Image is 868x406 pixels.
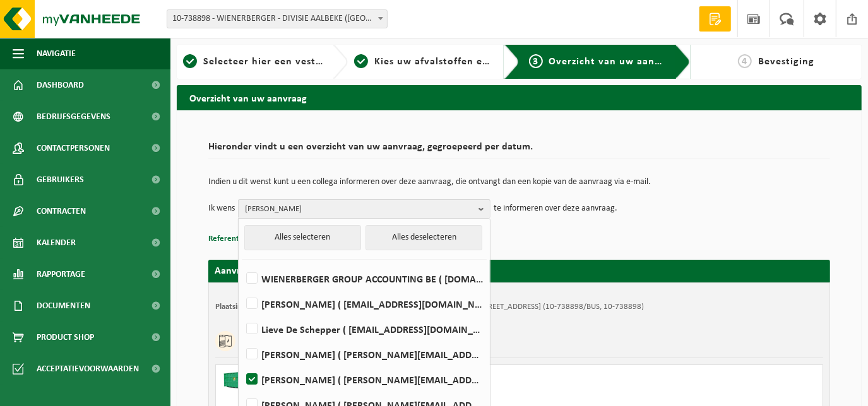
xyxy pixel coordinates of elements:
[37,38,76,69] span: Navigatie
[37,227,76,258] span: Kalender
[177,85,862,110] h2: Overzicht van uw aanvraag
[183,54,323,69] a: 1Selecteer hier een vestiging
[37,195,86,227] span: Contracten
[244,320,484,339] label: Lieve De Schepper ( [EMAIL_ADDRESS][DOMAIN_NAME] )
[208,199,235,218] p: Ik wens
[222,371,260,390] img: HK-XC-40-GN-00.png
[758,57,814,67] span: Bevestiging
[37,322,94,353] span: Product Shop
[354,54,368,68] span: 2
[738,54,752,68] span: 4
[37,69,84,101] span: Dashboard
[208,178,830,187] p: Indien u dit wenst kunt u een collega informeren over deze aanvraag, die ontvangt dan een kopie v...
[244,345,484,364] label: [PERSON_NAME] ( [PERSON_NAME][EMAIL_ADDRESS][DOMAIN_NAME] )
[494,199,617,218] p: te informeren over deze aanvraag.
[37,258,85,290] span: Rapportage
[37,101,110,132] span: Bedrijfsgegevens
[374,57,548,67] span: Kies uw afvalstoffen en recipiënten
[549,57,682,67] span: Overzicht van uw aanvraag
[183,54,197,68] span: 1
[167,9,388,28] span: 10-738898 - WIENERBERGER - DIVISIE AALBEKE (POTTELBERG) - AALBEKE
[215,303,270,311] strong: Plaatsingsadres:
[37,132,110,164] span: Contactpersonen
[354,54,494,69] a: 2Kies uw afvalstoffen en recipiënten
[244,294,484,313] label: [PERSON_NAME] ( [EMAIL_ADDRESS][DOMAIN_NAME] )
[37,164,84,195] span: Gebruikers
[37,290,90,322] span: Documenten
[244,269,484,288] label: WIENERBERGER GROUP ACCOUNTING BE ( [DOMAIN_NAME][EMAIL_ADDRESS][DOMAIN_NAME] )
[529,54,543,68] span: 3
[37,353,139,385] span: Acceptatievoorwaarden
[167,10,387,28] span: 10-738898 - WIENERBERGER - DIVISIE AALBEKE (POTTELBERG) - AALBEKE
[244,225,361,250] button: Alles selecteren
[245,200,473,219] span: [PERSON_NAME]
[203,57,340,67] span: Selecteer hier een vestiging
[215,266,309,276] strong: Aanvraag voor [DATE]
[208,231,306,247] button: Referentie toevoegen (opt.)
[208,142,830,159] h2: Hieronder vindt u een overzicht van uw aanvraag, gegroepeerd per datum.
[238,199,490,218] button: [PERSON_NAME]
[244,370,484,389] label: [PERSON_NAME] ( [PERSON_NAME][EMAIL_ADDRESS][DOMAIN_NAME] )
[366,225,482,250] button: Alles deselecteren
